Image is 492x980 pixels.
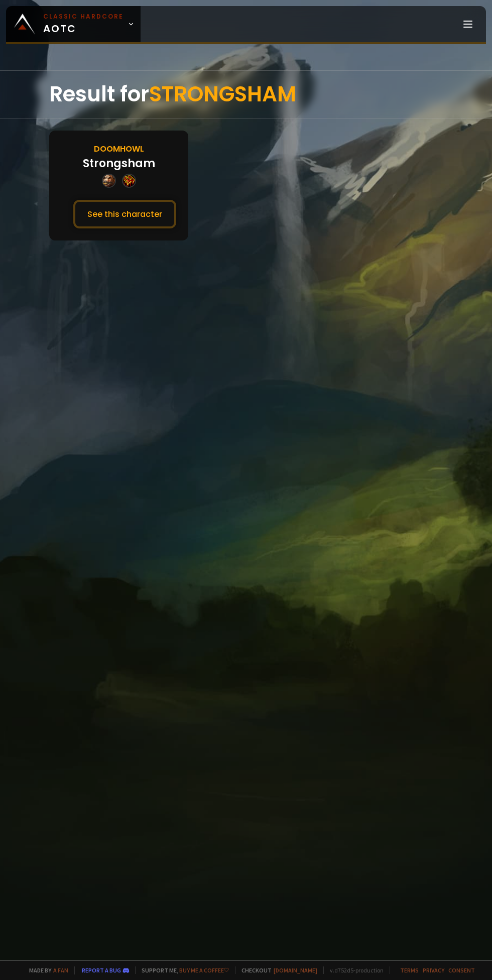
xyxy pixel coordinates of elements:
[49,71,443,118] div: Result for
[94,143,144,155] div: Doomhowl
[274,966,317,974] a: [DOMAIN_NAME]
[423,966,444,974] a: Privacy
[43,12,124,21] small: Classic Hardcore
[73,200,176,228] button: See this character
[179,966,229,974] a: Buy me a coffee
[23,966,68,974] span: Made by
[448,966,475,974] a: Consent
[53,966,68,974] a: a fan
[323,966,384,974] span: v. d752d5 - production
[6,6,141,42] a: Classic HardcoreAOTC
[82,966,121,974] a: Report a bug
[43,12,124,36] span: AOTC
[235,966,317,974] span: Checkout
[83,155,155,172] div: Strongsham
[135,966,229,974] span: Support me,
[400,966,419,974] a: Terms
[149,79,296,109] span: STRONGSHAM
